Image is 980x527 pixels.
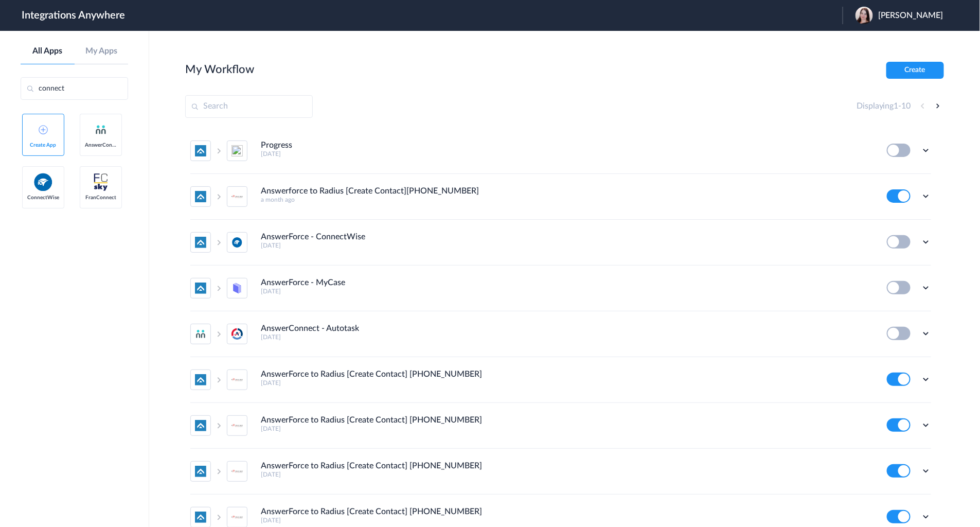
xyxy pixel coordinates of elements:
[261,471,873,478] h5: [DATE]
[261,150,873,157] h5: [DATE]
[261,425,873,432] h5: [DATE]
[39,125,48,134] img: add-icon.svg
[856,7,873,24] img: 482341324-9507473629305048-924967458120439694-n.jpg
[902,102,911,110] span: 10
[261,461,482,471] h4: AnswerForce to Radius [Create Contact] [PHONE_NUMBER]
[27,142,59,148] span: Create App
[261,278,345,288] h4: AnswerForce - MyCase
[22,9,125,22] h1: Integrations Anywhere
[261,140,292,150] h4: Progress
[261,333,873,341] h5: [DATE]
[886,62,944,79] button: Create
[261,232,365,242] h4: AnswerForce - ConnectWise
[27,195,59,201] span: ConnectWise
[261,370,482,379] h4: AnswerForce to Radius [Create Contact] [PHONE_NUMBER]
[75,46,129,56] a: My Apps
[261,196,873,203] h5: a month ago
[261,517,873,524] h5: [DATE]
[85,142,117,148] span: AnswerConnect
[185,95,313,118] input: Search
[261,507,482,517] h4: AnswerForce to Radius [Create Contact] [PHONE_NUMBER]
[857,101,911,111] h4: Displaying -
[21,46,75,56] a: All Apps
[91,172,111,192] img: FranConnect.png
[261,288,873,295] h5: [DATE]
[261,379,873,387] h5: [DATE]
[85,195,117,201] span: FranConnect
[21,77,128,100] input: Search by name
[33,172,54,192] img: connectwise.png
[261,415,482,425] h4: AnswerForce to Radius [Create Contact] [PHONE_NUMBER]
[95,124,107,136] img: answerconnect-logo.svg
[261,324,359,333] h4: AnswerConnect - Autotask
[261,186,479,196] h4: Answerforce to Radius [Create Contact][PHONE_NUMBER]
[185,63,254,76] h2: My Workflow
[894,102,899,110] span: 1
[261,242,873,249] h5: [DATE]
[878,11,943,21] span: [PERSON_NAME]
